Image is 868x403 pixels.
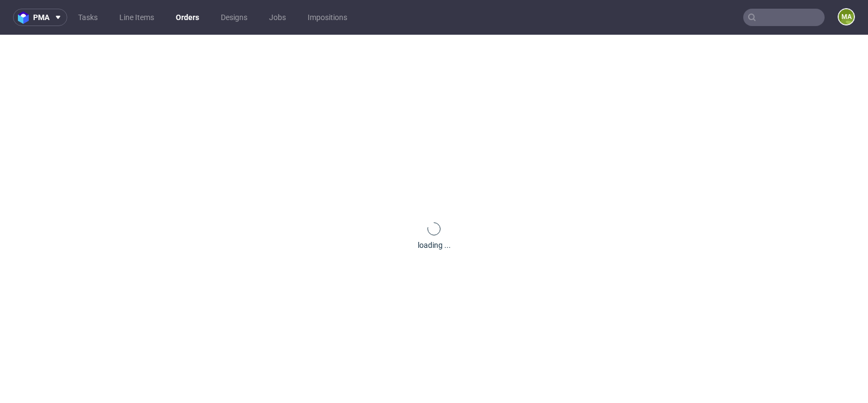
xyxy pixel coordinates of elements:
[169,9,206,26] a: Orders
[301,9,354,26] a: Impositions
[13,9,67,26] button: pma
[263,9,292,26] a: Jobs
[214,9,254,26] a: Designs
[839,9,854,24] figcaption: ma
[72,9,104,26] a: Tasks
[113,9,161,26] a: Line Items
[418,240,451,251] div: loading ...
[33,14,49,21] span: pma
[18,11,33,24] img: logo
